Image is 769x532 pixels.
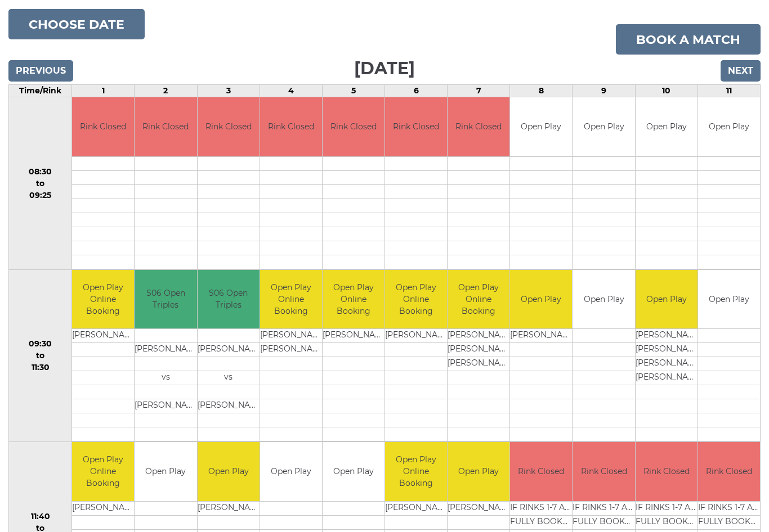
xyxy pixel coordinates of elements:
[135,399,196,413] td: [PERSON_NAME]
[573,515,634,529] td: FULLY BOOKED
[260,329,322,343] td: [PERSON_NAME]
[135,343,196,357] td: [PERSON_NAME]
[510,329,572,343] td: [PERSON_NAME]
[323,442,384,501] td: Open Play
[198,442,260,501] td: Open Play
[198,371,260,385] td: vs
[573,270,634,329] td: Open Play
[698,97,760,156] td: Open Play
[9,269,72,442] td: 09:30 to 11:30
[385,85,448,97] td: 6
[260,97,322,156] td: Rink Closed
[322,85,384,97] td: 5
[9,97,72,270] td: 08:30 to 09:25
[198,343,260,357] td: [PERSON_NAME]
[510,442,572,501] td: Rink Closed
[510,85,573,97] td: 8
[135,85,197,97] td: 2
[260,270,322,329] td: Open Play Online Booking
[698,270,760,329] td: Open Play
[510,270,572,329] td: Open Play
[510,97,572,156] td: Open Play
[573,97,634,156] td: Open Play
[698,442,760,501] td: Rink Closed
[72,329,134,343] td: [PERSON_NAME]
[636,501,698,515] td: IF RINKS 1-7 ARE
[448,357,509,371] td: [PERSON_NAME]
[698,515,760,529] td: FULLY BOOKED
[198,270,260,329] td: S06 Open Triples
[198,399,260,413] td: [PERSON_NAME]
[72,442,134,501] td: Open Play Online Booking
[510,501,572,515] td: IF RINKS 1-7 ARE
[636,515,698,529] td: FULLY BOOKED
[8,60,73,82] input: Previous
[198,501,260,515] td: [PERSON_NAME]
[72,97,134,156] td: Rink Closed
[260,85,322,97] td: 4
[385,442,447,501] td: Open Play Online Booking
[448,270,509,329] td: Open Play Online Booking
[636,357,698,371] td: [PERSON_NAME]
[323,329,384,343] td: [PERSON_NAME]
[635,85,698,97] td: 10
[636,371,698,385] td: [PERSON_NAME]
[135,442,196,501] td: Open Play
[636,329,698,343] td: [PERSON_NAME]
[698,85,760,97] td: 11
[385,270,447,329] td: Open Play Online Booking
[721,60,761,82] input: Next
[385,97,447,156] td: Rink Closed
[636,343,698,357] td: [PERSON_NAME]
[260,442,322,501] td: Open Play
[385,329,447,343] td: [PERSON_NAME]
[510,515,572,529] td: FULLY BOOKED
[9,85,72,97] td: Time/Rink
[323,270,384,329] td: Open Play Online Booking
[198,97,260,156] td: Rink Closed
[72,501,134,515] td: [PERSON_NAME]
[260,343,322,357] td: [PERSON_NAME]
[636,97,698,156] td: Open Play
[636,270,698,329] td: Open Play
[698,501,760,515] td: IF RINKS 1-7 ARE
[448,501,509,515] td: [PERSON_NAME]
[72,85,135,97] td: 1
[573,501,634,515] td: IF RINKS 1-7 ARE
[448,442,509,501] td: Open Play
[448,85,510,97] td: 7
[616,24,761,55] a: Book a match
[135,97,196,156] td: Rink Closed
[72,270,134,329] td: Open Play Online Booking
[135,371,196,385] td: vs
[636,442,698,501] td: Rink Closed
[573,442,634,501] td: Rink Closed
[573,85,635,97] td: 9
[448,343,509,357] td: [PERSON_NAME]
[323,97,384,156] td: Rink Closed
[448,329,509,343] td: [PERSON_NAME]
[448,97,509,156] td: Rink Closed
[385,501,447,515] td: [PERSON_NAME]
[135,270,196,329] td: S06 Open Triples
[8,9,145,39] button: Choose date
[197,85,260,97] td: 3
